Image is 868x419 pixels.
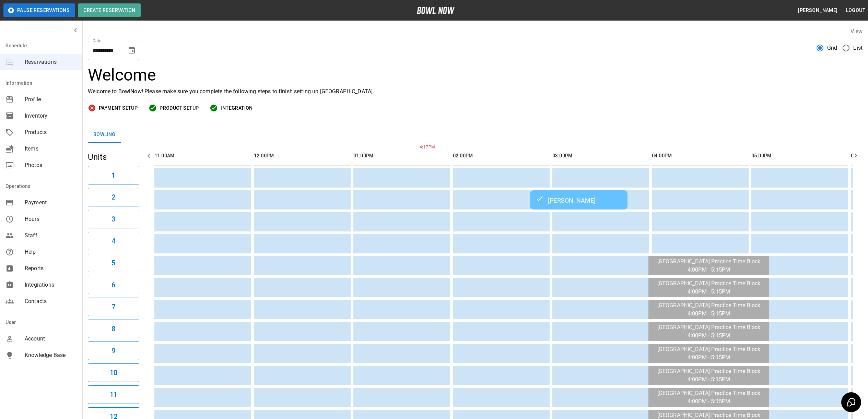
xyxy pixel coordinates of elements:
span: Hours [25,215,77,223]
span: Reports [25,264,77,273]
th: 01:00PM [353,146,450,166]
th: 02:00PM [453,146,550,166]
button: 11 [88,385,139,404]
span: Contacts [25,297,77,306]
span: Reservations [25,58,77,66]
button: 3 [88,210,139,228]
button: 6 [88,276,139,294]
h6: 4 [112,236,115,247]
span: Help [25,248,77,256]
button: 9 [88,342,139,360]
span: Payment [25,199,77,207]
button: Pause Reservations [3,3,75,17]
button: 5 [88,254,139,272]
h3: Welcome [88,65,863,85]
button: 2 [88,188,139,206]
div: [PERSON_NAME] [536,196,622,204]
h5: Units [88,152,139,163]
span: Profile [25,95,77,104]
div: inventory tabs [88,127,863,143]
span: 4:17PM [418,144,420,151]
span: Knowledge Base [25,351,77,359]
button: 10 [88,363,139,382]
button: 1 [88,166,139,184]
span: Products [25,128,77,136]
span: Items [25,145,77,153]
button: Logout [843,4,868,17]
h6: 11 [110,389,117,400]
img: logo [417,7,455,14]
button: Bowling [88,127,121,143]
button: Create Reservation [78,3,141,17]
h6: 6 [112,279,115,290]
th: 11:00AM [154,146,251,166]
span: List [853,44,863,52]
button: 7 [88,298,139,316]
span: Payment Setup [99,104,138,112]
button: Choose date, selected date is Aug 28, 2025 [125,44,139,57]
button: 4 [88,232,139,250]
th: 03:00PM [552,146,649,166]
h6: 7 [112,301,115,312]
h6: 5 [112,258,115,268]
h6: 2 [112,192,115,203]
button: 8 [88,320,139,338]
span: Product Setup [160,104,199,112]
h6: 10 [110,367,117,378]
h6: 8 [112,323,115,334]
span: Integrations [25,281,77,289]
span: Account [25,335,77,343]
p: Welcome to BowlNow! Please make sure you complete the following steps to finish setting up [GEOGR... [88,87,863,96]
h6: 1 [112,170,115,181]
h6: 3 [112,214,115,225]
h6: 9 [112,345,115,356]
span: Integration [221,104,253,112]
span: Staff [25,231,77,240]
span: Grid [827,44,837,52]
button: [PERSON_NAME] [795,4,840,17]
th: 12:00PM [254,146,351,166]
span: Inventory [25,112,77,120]
label: View [851,28,863,35]
span: Photos [25,161,77,169]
